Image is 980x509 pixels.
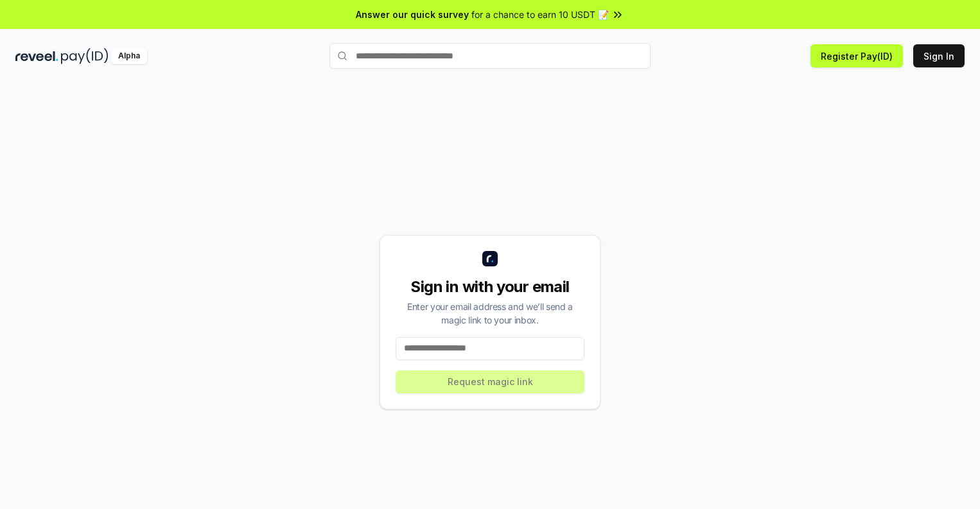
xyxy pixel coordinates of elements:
img: logo_small [482,251,498,266]
img: pay_id [61,48,109,64]
button: Sign In [913,44,965,67]
div: Sign in with your email [396,277,584,297]
span: Answer our quick survey [356,8,469,21]
div: Alpha [111,48,147,64]
button: Register Pay(ID) [810,44,903,67]
img: reveel_dark [15,48,58,64]
span: for a chance to earn 10 USDT 📝 [471,8,609,21]
div: Enter your email address and we’ll send a magic link to your inbox. [396,300,584,327]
